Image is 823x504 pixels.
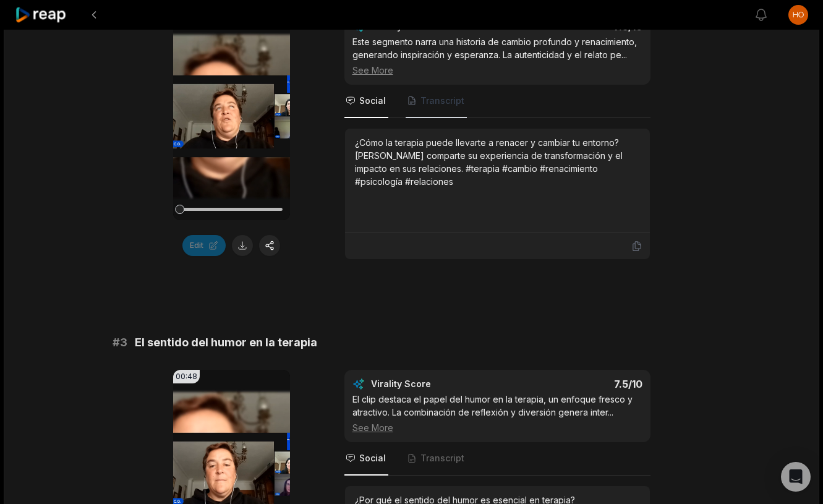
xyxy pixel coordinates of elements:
[352,35,642,77] div: Este segmento narra una historia de cambio profundo y renacimiento, generando inspiración y esper...
[182,235,226,256] button: Edit
[359,452,386,464] span: Social
[371,378,504,390] div: Virality Score
[355,136,640,188] div: ¿Cómo la terapia puede llevarte a renacer y cambiar tu entorno? [PERSON_NAME] comparte su experie...
[352,393,642,434] div: El clip destaca el papel del humor en la terapia, un enfoque fresco y atractivo. La combinación d...
[420,95,464,107] span: Transcript
[420,452,464,464] span: Transcript
[344,442,650,476] nav: Tabs
[113,334,127,351] span: # 3
[352,64,642,77] div: See More
[344,85,650,118] nav: Tabs
[510,378,642,390] div: 7.5 /10
[352,421,642,434] div: See More
[781,462,811,492] div: Open Intercom Messenger
[173,12,290,220] video: Your browser does not support mp4 format.
[135,334,317,351] span: El sentido del humor en la terapia
[359,95,386,107] span: Social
